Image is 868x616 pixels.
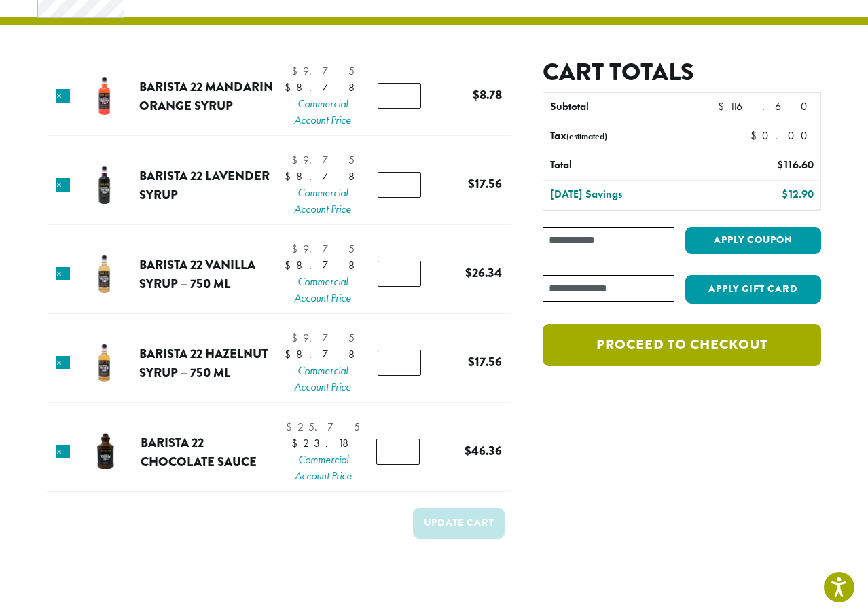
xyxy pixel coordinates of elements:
[685,227,821,255] button: Apply coupon
[56,356,70,369] a: Remove this item
[285,347,296,361] span: $
[291,331,303,345] span: $
[777,158,814,172] bdi: 116.60
[285,185,361,217] span: Commercial Account Price
[291,64,303,78] span: $
[82,341,126,385] img: Barista 22 Hazelnut Syrup - 750 ml
[285,96,361,128] span: Commercial Account Price
[291,436,355,450] bdi: 23.18
[139,166,270,204] a: Barista 22 Lavender Syrup
[84,430,128,474] img: Barista 22 Chocolate Sauce
[56,445,70,458] a: Remove this item
[782,187,814,201] bdi: 12.90
[56,267,70,280] a: Remove this item
[566,130,607,142] small: (estimated)
[285,274,361,306] span: Commercial Account Price
[56,178,70,192] a: Remove this item
[468,352,475,371] span: $
[751,128,762,143] span: $
[286,452,360,484] span: Commercial Account Price
[286,420,297,434] span: $
[285,80,361,94] bdi: 8.78
[378,83,421,109] input: Product quantity
[473,86,502,104] bdi: 8.78
[139,344,268,382] a: Barista 22 Hazelnut Syrup – 750 ml
[291,242,355,256] bdi: 9.75
[139,255,255,293] a: Barista 22 Vanilla Syrup – 750 ml
[685,275,821,304] button: Apply Gift Card
[543,181,710,209] th: [DATE] Savings
[378,261,421,287] input: Product quantity
[82,163,126,207] img: Barista 22 Lavender Syrup
[465,264,502,282] bdi: 26.34
[291,436,303,450] span: $
[378,350,421,376] input: Product quantity
[468,175,502,193] bdi: 17.56
[543,324,821,366] a: Proceed to checkout
[285,258,361,272] bdi: 8.78
[285,169,296,183] span: $
[82,74,126,118] img: Barista 22 Mandarin Orange Syrup
[139,77,273,115] a: Barista 22 Mandarin Orange Syrup
[465,441,502,460] bdi: 46.36
[413,508,505,539] button: Update cart
[141,433,257,471] a: Barista 22 Chocolate Sauce
[543,58,821,87] h2: Cart totals
[751,128,814,143] bdi: 0.00
[285,169,361,183] bdi: 8.78
[291,331,355,345] bdi: 9.75
[291,242,303,256] span: $
[286,420,360,434] bdi: 25.75
[543,122,740,151] th: Tax
[468,352,502,371] bdi: 17.56
[378,172,421,198] input: Product quantity
[473,86,480,104] span: $
[285,347,361,361] bdi: 8.78
[468,175,475,193] span: $
[543,151,710,180] th: Total
[376,439,420,465] input: Product quantity
[291,153,355,167] bdi: 9.75
[291,153,303,167] span: $
[291,64,355,78] bdi: 9.75
[465,264,472,282] span: $
[285,258,296,272] span: $
[285,80,296,94] span: $
[465,441,471,460] span: $
[718,99,729,113] span: $
[56,89,70,103] a: Remove this item
[285,363,361,395] span: Commercial Account Price
[782,187,788,201] span: $
[543,93,710,122] th: Subtotal
[777,158,783,172] span: $
[718,99,814,113] bdi: 116.60
[82,252,126,296] img: Barista 22 Vanilla Syrup - 750 ml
